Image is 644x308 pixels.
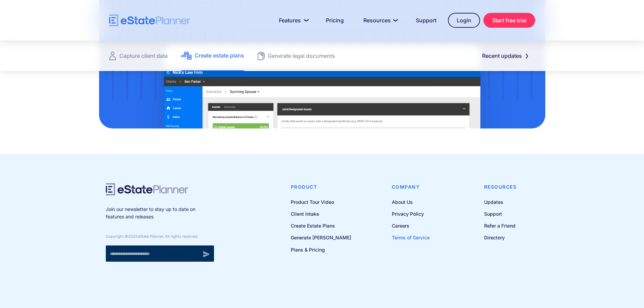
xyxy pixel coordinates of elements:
[482,51,522,61] div: Recent updates
[106,234,214,239] div: Copyright © eState Planner. All rights reserved.
[474,49,535,63] a: Recent updates
[484,233,517,242] a: Directory
[392,233,430,242] a: Terms of Service
[271,14,314,27] a: Features
[128,234,138,239] span: 2025
[106,206,214,221] p: Join our newsletter to stay up to date on features and releases
[392,183,430,191] h4: Company
[291,210,351,218] a: Client Intake
[195,51,244,60] div: Create estate plans
[109,15,190,26] a: home
[484,210,517,218] a: Support
[109,41,168,71] a: Capture client data
[268,51,335,61] div: Generate legal documents
[448,13,480,28] a: Login
[392,198,430,206] a: About Us
[181,41,244,71] a: Create estate plans
[291,183,351,191] h4: Product
[484,198,517,206] a: Updates
[258,41,335,71] a: Generate legal documents
[291,198,351,206] a: Product Tour Video
[392,221,430,230] a: Careers
[392,210,430,218] a: Privacy Policy
[483,13,535,28] a: Start free trial
[291,233,351,242] a: Generate [PERSON_NAME]
[484,221,517,230] a: Refer a Friend
[318,14,352,27] a: Pricing
[291,221,351,230] a: Create Estate Plans
[355,14,404,27] a: Resources
[484,183,517,191] h4: Resources
[408,14,445,27] a: Support
[291,245,351,254] a: Plans & Pricing
[106,245,214,262] form: Newsletter signup
[119,51,168,61] div: Capture client data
